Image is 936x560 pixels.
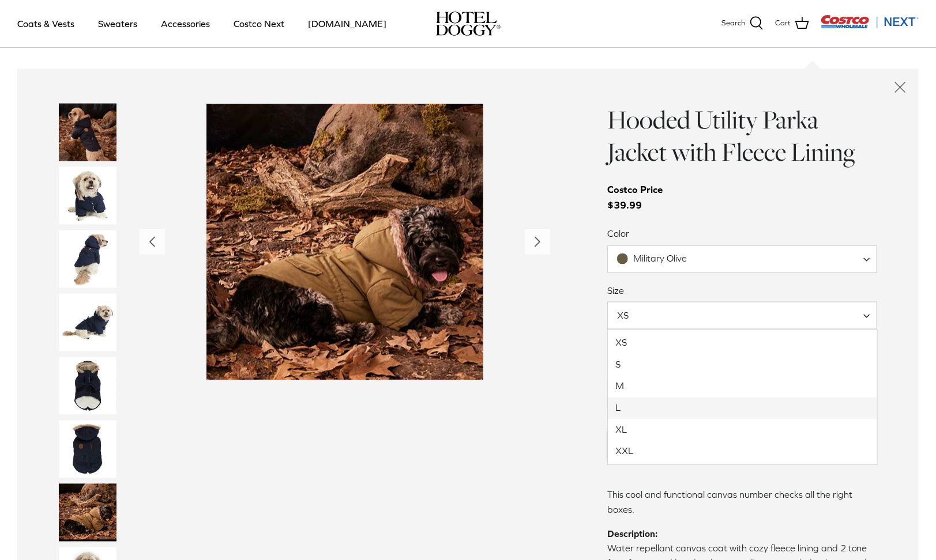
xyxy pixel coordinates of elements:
a: Costco Next [223,4,295,43]
a: Coats & Vests [7,4,85,43]
a: Thumbnail Link [59,357,116,415]
span: Cart [775,17,791,29]
span: Military Olive [608,253,711,265]
img: hoteldoggycom [436,12,501,36]
label: Color [607,228,878,240]
div: Costco Price [607,182,663,198]
a: Show Gallery [140,104,550,380]
button: Next [525,229,550,255]
span: XS [608,309,652,322]
a: Sweaters [88,4,148,43]
a: Thumbnail Link [59,421,116,478]
span: $39.99 [607,182,674,213]
a: Thumbnail Link [59,484,116,542]
a: Thumbnail Link [59,230,116,288]
a: Thumbnail Link [59,167,116,225]
button: Previous [140,229,165,255]
a: Thumbnail Link [59,104,116,161]
span: XS [607,302,878,330]
li: M [608,376,877,398]
li: L [608,398,877,419]
a: Accessories [151,4,220,43]
a: hoteldoggy.com hoteldoggycom [436,12,501,36]
img: Costco Next [821,14,919,29]
li: XS [608,330,877,354]
span: Military Olive [607,245,878,273]
span: Search [721,17,745,29]
li: S [608,354,877,376]
label: Size [607,285,878,297]
li: XL [608,419,877,441]
a: Search [721,16,764,31]
li: XXL [608,441,877,465]
a: [DOMAIN_NAME] [298,4,397,43]
a: Cart [775,16,809,31]
a: Visit Costco Next [821,22,919,31]
a: Thumbnail Link [59,294,116,351]
p: This cool and functional canvas number checks all the right boxes. [607,488,878,517]
a: Close quick buy [882,69,919,106]
strong: Description: [607,529,657,539]
span: Military Olive [634,253,687,264]
a: Hooded Utility Parka Jacket with Fleece Lining [607,102,855,169]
